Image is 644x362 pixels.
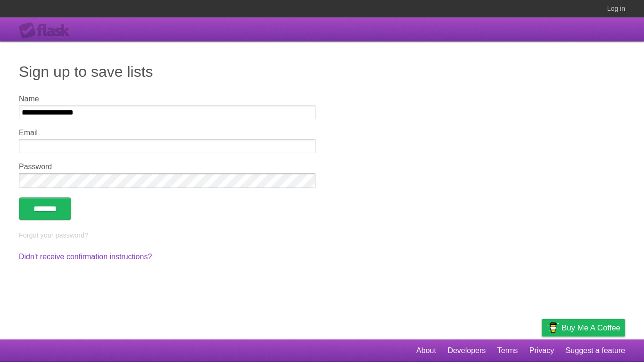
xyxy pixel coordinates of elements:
a: Suggest a feature [566,342,625,360]
img: Buy me a coffee [546,320,559,336]
a: Buy me a coffee [542,319,625,337]
a: Privacy [529,342,554,360]
a: About [416,342,436,360]
a: Didn't receive confirmation instructions? [19,253,152,261]
a: Forgot your password? [19,231,88,239]
label: Name [19,95,315,103]
label: Password [19,163,315,171]
h1: Sign up to save lists [19,60,625,83]
span: Buy me a coffee [561,320,620,336]
div: Flask [19,22,75,39]
a: Terms [497,342,518,360]
label: Email [19,129,315,137]
a: Developers [447,342,486,360]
